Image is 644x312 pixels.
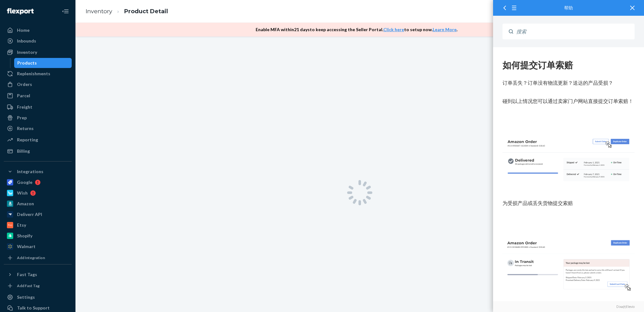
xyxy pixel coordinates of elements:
input: Search [513,24,635,39]
div: Google [17,179,32,185]
a: Google [4,177,72,187]
div: Returns [17,125,34,132]
a: Orders [4,79,72,89]
p: 订单丢失？订单没有物流更新？送达的产品受损？ [9,31,142,40]
a: Click here [383,27,404,32]
a: Dixa的Elevio [502,304,635,309]
a: Add Fast Tag [4,282,72,290]
div: Home [17,27,30,33]
a: Etsy [4,220,72,230]
div: Fast Tags [17,271,37,278]
a: Deliverr API [4,209,72,219]
div: Inventory [17,49,37,55]
a: Home [4,25,72,35]
div: Etsy [17,222,26,228]
div: Talk to Support [17,305,50,311]
a: Settings [4,292,72,302]
button: Close Navigation [59,5,72,18]
a: Parcel [4,91,72,101]
a: Wish [4,188,72,198]
a: Billing [4,146,72,156]
a: Product Detail [124,8,168,15]
a: Amazon [4,199,72,209]
a: Learn More [433,27,457,32]
ol: breadcrumbs [80,2,173,21]
div: Walmart [17,243,36,250]
div: Add Fast Tag [17,283,40,288]
div: Products [17,60,37,66]
a: Products [14,58,72,68]
a: Inbounds [4,36,72,46]
div: Parcel [17,93,30,99]
button: Fast Tags [4,269,72,280]
a: 以下索赔 [9,297,30,304]
a: Replenishments [4,69,72,79]
div: Inbounds [17,38,36,44]
span: 为受损产品或丢失货物提交索赔 [9,152,80,159]
a: Add Integration [4,254,72,262]
img: 1.png [9,87,142,139]
a: Prep [4,113,72,123]
a: Walmart [4,241,72,252]
span: 为仍在运输中的包裹提交索赔 [9,260,75,267]
a: Inventory [86,8,112,15]
div: Prep [17,115,27,121]
div: Billing [17,148,30,154]
p: Enable MFA within 21 days to keep accessing the Seller Portal. to setup now. . [256,26,458,33]
a: Returns [4,123,72,133]
div: 帮助 [502,6,635,10]
div: Replenishments [17,71,50,77]
div: 509 如何提交订单索赔 [9,13,142,23]
div: Freight [17,104,32,110]
img: Flexport logo [7,8,34,14]
a: Inventory [4,47,72,57]
p: 将获得受理： [9,296,142,305]
div: Orders [17,81,32,88]
div: Reporting [17,137,38,143]
div: Wish [17,190,28,196]
div: Shopify [17,233,32,239]
a: Freight [4,102,72,112]
button: Integrations [4,167,72,177]
div: Add Integration [17,255,45,260]
div: Deliverr API [17,211,42,218]
div: Amazon [17,201,34,207]
a: Shopify [4,231,72,241]
img: 2.png [9,188,142,247]
a: Reporting [4,135,72,145]
div: Integrations [17,168,43,175]
div: Settings [17,294,35,300]
p: 碰到以上情况您可以通过卖家门户网站直接提交订单索赔！ [9,49,142,59]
